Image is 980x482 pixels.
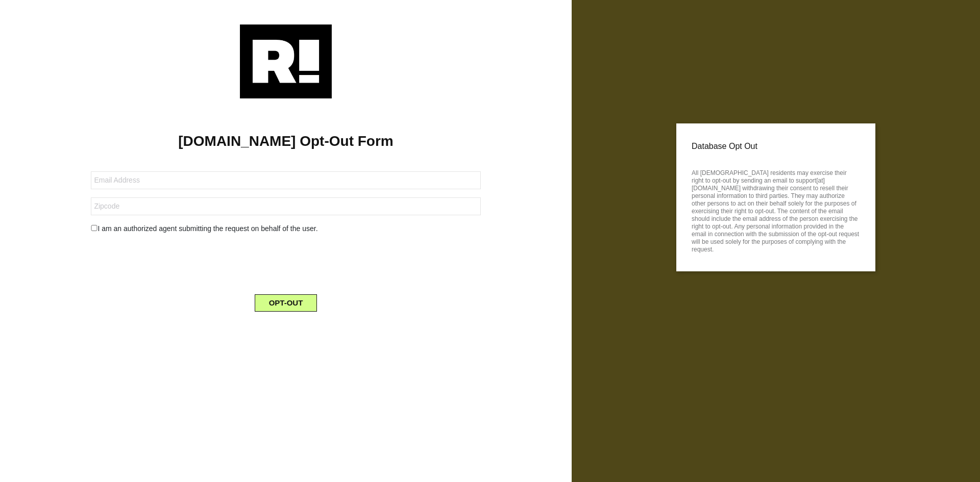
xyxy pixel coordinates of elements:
button: OPT-OUT [255,294,317,312]
input: Zipcode [91,197,480,215]
p: All [DEMOGRAPHIC_DATA] residents may exercise their right to opt-out by sending an email to suppo... [692,166,860,253]
div: I am an authorized agent submitting the request on behalf of the user. [83,223,488,234]
iframe: reCAPTCHA [208,242,363,282]
input: Email Address [91,171,480,189]
h1: [DOMAIN_NAME] Opt-Out Form [15,133,556,150]
img: Retention.com [240,24,332,98]
p: Database Opt Out [692,139,860,154]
